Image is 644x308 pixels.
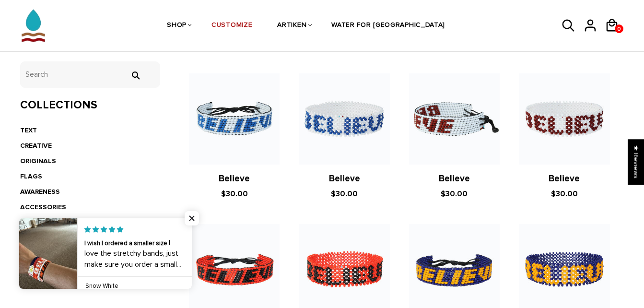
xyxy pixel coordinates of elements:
[628,139,644,185] div: Click to open Judge.me floating reviews tab
[20,172,42,180] a: FLAGS
[221,189,248,199] span: $30.00
[439,173,470,184] a: Believe
[20,61,161,88] input: Search
[20,188,60,196] a: AWARENESS
[20,98,161,112] h3: Collections
[549,173,580,184] a: Believe
[615,24,623,33] a: 0
[20,142,52,150] a: CREATIVE
[615,23,623,35] span: 0
[167,0,187,51] a: SHOP
[185,211,199,225] span: Close popup widget
[331,0,445,51] a: WATER FOR [GEOGRAPHIC_DATA]
[277,0,306,51] a: ARTIKEN
[331,189,358,199] span: $30.00
[441,189,468,199] span: $30.00
[551,189,578,199] span: $30.00
[219,173,250,184] a: Believe
[211,0,252,51] a: CUSTOMIZE
[20,126,37,134] a: TEXT
[20,203,66,211] a: ACCESSORIES
[126,71,145,80] input: Search
[329,173,360,184] a: Believe
[20,157,56,165] a: ORIGINALS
